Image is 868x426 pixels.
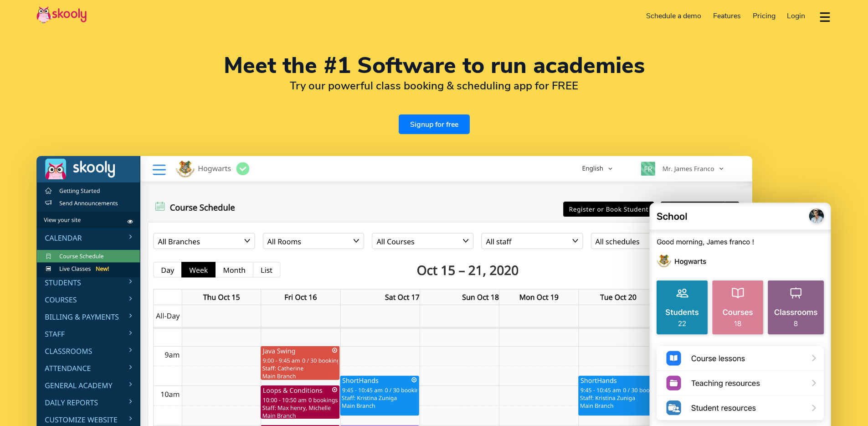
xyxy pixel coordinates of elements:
button: dropdown menu [818,6,832,27]
a: Pricing [747,9,781,23]
span: Login [787,11,805,21]
a: Login [781,9,811,23]
a: Features [707,9,747,23]
span: Pricing [753,11,776,21]
a: Schedule a demo [641,9,708,23]
img: Skooly [36,6,87,24]
h2: Try our powerful class booking & scheduling app for FREE [36,79,832,93]
h1: Meet the #1 Software to run academies [36,55,832,77]
a: Signup for free [399,114,470,134]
